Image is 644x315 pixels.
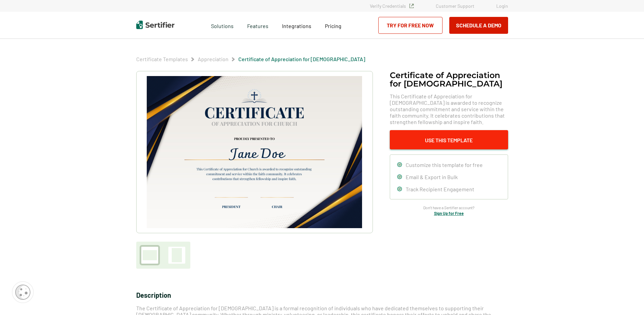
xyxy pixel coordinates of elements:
img: Verified [409,4,414,8]
span: Don’t have a Sertifier account? [423,204,475,211]
span: This Certificate of Appreciation for [DEMOGRAPHIC_DATA] is awarded to recognize outstanding commi... [390,93,508,125]
a: Try for Free Now [378,17,443,34]
img: Cookie Popup Icon [15,285,30,300]
button: Schedule a Demo [449,17,508,34]
iframe: Chat Widget [610,283,644,315]
span: Description [136,291,171,299]
a: Integrations [282,21,311,29]
a: Certificate of Appreciation for [DEMOGRAPHIC_DATA]​ [238,56,365,62]
h1: Certificate of Appreciation for [DEMOGRAPHIC_DATA]​ [390,71,508,88]
span: Integrations [282,23,311,29]
span: Features [247,21,268,29]
a: Appreciation [198,56,229,62]
img: Sertifier | Digital Credentialing Platform [136,21,174,29]
a: Login [496,3,508,9]
span: Customize this template for free [406,162,483,168]
a: Verify Credentials [370,3,414,9]
span: Track Recipient Engagement [406,186,474,192]
a: Certificate Templates [136,56,188,62]
a: Customer Support [436,3,474,9]
span: Solutions [211,21,234,29]
span: Pricing [325,23,341,29]
button: Use This Template [390,130,508,149]
div: Breadcrumb [136,56,365,63]
a: Sign Up for Free [434,211,464,216]
img: Certificate of Appreciation for Church​ [147,76,362,228]
a: Pricing [325,21,341,29]
span: Email & Export in Bulk [406,174,458,180]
